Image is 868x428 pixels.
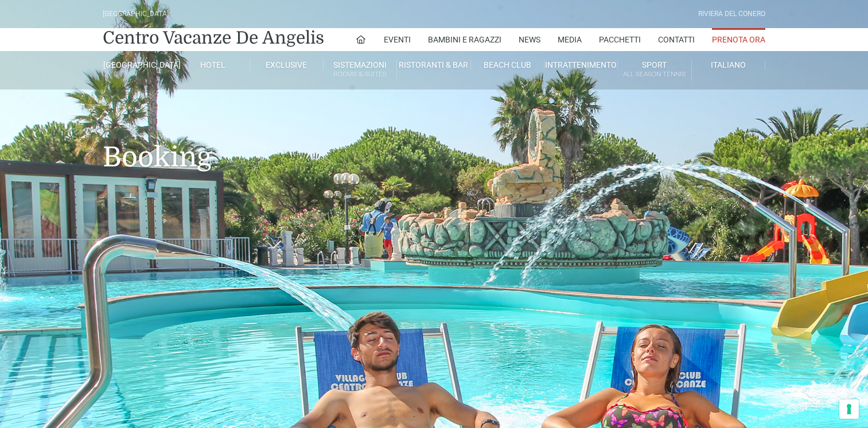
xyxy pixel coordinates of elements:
a: Beach Club [471,60,544,70]
a: Bambini e Ragazzi [428,28,501,51]
span: Italiano [711,60,746,69]
a: Centro Vacanze De Angelis [103,26,324,49]
a: News [519,28,540,51]
a: Ristoranti & Bar [397,60,470,70]
a: SistemazioniRooms & Suites [324,60,397,81]
h1: Booking [103,90,765,190]
a: SportAll Season Tennis [618,60,691,81]
a: [GEOGRAPHIC_DATA] [103,60,176,70]
div: [GEOGRAPHIC_DATA] [103,9,169,20]
button: Le tue preferenze relative al consenso per le tecnologie di tracciamento [839,399,859,419]
div: Riviera Del Conero [698,9,765,20]
a: Media [558,28,582,51]
a: Intrattenimento [544,60,618,70]
a: Exclusive [250,60,324,70]
a: Eventi [384,28,411,51]
a: Pacchetti [599,28,641,51]
a: Prenota Ora [712,28,765,51]
a: Contatti [658,28,695,51]
a: Hotel [176,60,250,70]
a: Italiano [692,60,765,70]
small: All Season Tennis [618,69,691,80]
small: Rooms & Suites [324,69,396,80]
